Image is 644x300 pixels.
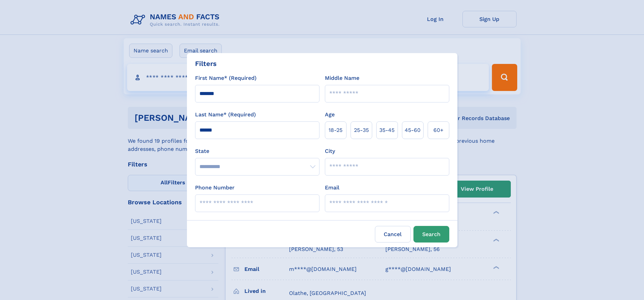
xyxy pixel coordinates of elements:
[195,147,319,155] label: State
[379,126,395,134] span: 35‑45
[195,59,217,69] div: Filters
[405,126,421,134] span: 45‑60
[354,126,369,134] span: 25‑35
[195,184,235,192] label: Phone Number
[325,184,339,192] label: Email
[329,126,342,134] span: 18‑25
[325,111,335,119] label: Age
[195,111,256,119] label: Last Name* (Required)
[413,226,449,243] button: Search
[325,147,335,155] label: City
[325,74,359,82] label: Middle Name
[195,74,257,82] label: First Name* (Required)
[375,226,411,243] label: Cancel
[433,126,444,134] span: 60+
